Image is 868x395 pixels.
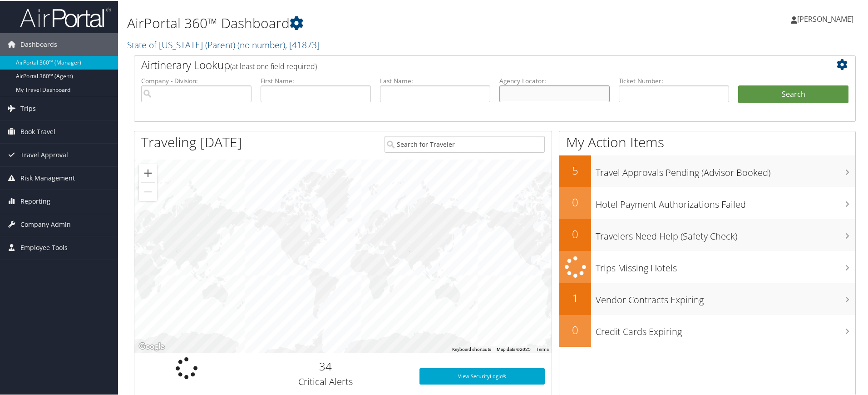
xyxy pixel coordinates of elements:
[246,375,406,387] h3: Critical Alerts
[536,346,549,351] a: Terms (opens in new tab)
[596,256,855,274] h3: Trips Missing Hotels
[139,182,157,200] button: Zoom out
[596,193,855,210] h3: Hotel Payment Authorizations Failed
[559,314,855,346] a: 0Credit Cards Expiring
[559,218,855,250] a: 0Travelers Need Help (Safety Check)
[127,38,320,50] a: State of [US_STATE] (Parent)
[738,85,848,103] button: Search
[139,163,157,181] button: Zoom in
[285,38,320,50] span: , [ 41873 ]
[559,132,855,151] h1: My Action Items
[559,290,591,305] h2: 1
[596,225,855,242] h3: Travelers Need Help (Safety Check)
[20,143,68,165] span: Travel Approval
[20,32,57,55] span: Dashboards
[380,75,490,85] label: Last Name:
[137,340,167,352] img: Google
[559,162,591,177] h2: 5
[797,13,853,23] span: [PERSON_NAME]
[127,13,617,32] h1: AirPortal 360™ Dashboard
[596,161,855,178] h3: Travel Approvals Pending (Advisor Booked)
[141,75,252,85] label: Company - Division:
[20,166,75,189] span: Risk Management
[261,75,371,85] label: First Name:
[619,75,729,85] label: Ticket Number:
[141,132,242,151] h1: Traveling [DATE]
[230,60,317,70] span: (at least one field required)
[559,225,591,241] h2: 0
[20,189,50,212] span: Reporting
[499,75,610,85] label: Agency Locator:
[20,235,68,258] span: Employee Tools
[20,6,111,27] img: airportal-logo.png
[20,120,55,142] span: Book Travel
[596,288,855,305] h3: Vendor Contracts Expiring
[419,367,545,384] a: View SecurityLogic®
[596,320,855,337] h3: Credit Cards Expiring
[246,358,406,373] h2: 34
[559,155,855,186] a: 5Travel Approvals Pending (Advisor Booked)
[559,321,591,337] h2: 0
[20,96,36,119] span: Trips
[559,250,855,282] a: Trips Missing Hotels
[452,345,491,352] button: Keyboard shortcuts
[20,212,71,235] span: Company Admin
[497,346,531,351] span: Map data ©2025
[237,38,285,50] span: ( no number )
[559,186,855,218] a: 0Hotel Payment Authorizations Failed
[141,56,789,72] h2: Airtinerary Lookup
[559,194,591,209] h2: 0
[137,340,167,352] a: Open this area in Google Maps (opens a new window)
[791,5,863,32] a: [PERSON_NAME]
[385,135,545,152] input: Search for Traveler
[559,282,855,314] a: 1Vendor Contracts Expiring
